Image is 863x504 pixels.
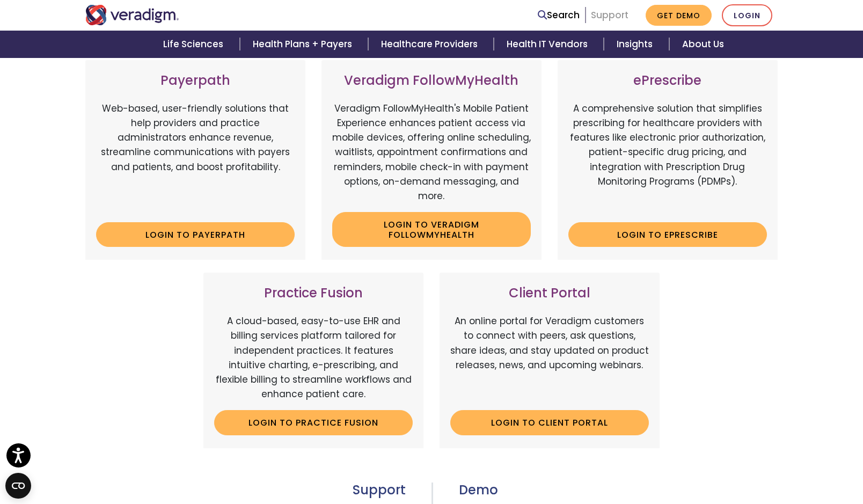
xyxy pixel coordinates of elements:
[214,314,413,401] p: A cloud-based, easy-to-use EHR and billing services platform tailored for independent practices. ...
[332,73,531,89] h3: Veradigm FollowMyHealth
[669,31,737,58] a: About Us
[85,483,406,498] h3: Support
[450,314,649,401] p: An online portal for Veradigm customers to connect with peers, ask questions, share ideas, and st...
[722,4,772,26] a: Login
[568,101,767,214] p: A comprehensive solution that simplifies prescribing for healthcare providers with features like ...
[450,410,649,435] a: Login to Client Portal
[646,5,712,26] a: Get Demo
[604,31,669,58] a: Insights
[591,9,628,21] a: Support
[96,73,295,89] h3: Payerpath
[214,286,413,301] h3: Practice Fusion
[494,31,604,58] a: Health IT Vendors
[459,483,778,498] h3: Demo
[150,31,239,58] a: Life Sciences
[568,73,767,89] h3: ePrescribe
[5,473,31,499] button: Open CMP widget
[332,212,531,247] a: Login to Veradigm FollowMyHealth
[450,286,649,301] h3: Client Portal
[538,8,580,23] a: Search
[96,101,295,214] p: Web-based, user-friendly solutions that help providers and practice administrators enhance revenu...
[96,222,295,247] a: Login to Payerpath
[332,101,531,203] p: Veradigm FollowMyHealth's Mobile Patient Experience enhances patient access via mobile devices, o...
[368,31,494,58] a: Healthcare Providers
[85,5,179,25] img: Veradigm logo
[568,222,767,247] a: Login to ePrescribe
[240,31,368,58] a: Health Plans + Payers
[214,410,413,435] a: Login to Practice Fusion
